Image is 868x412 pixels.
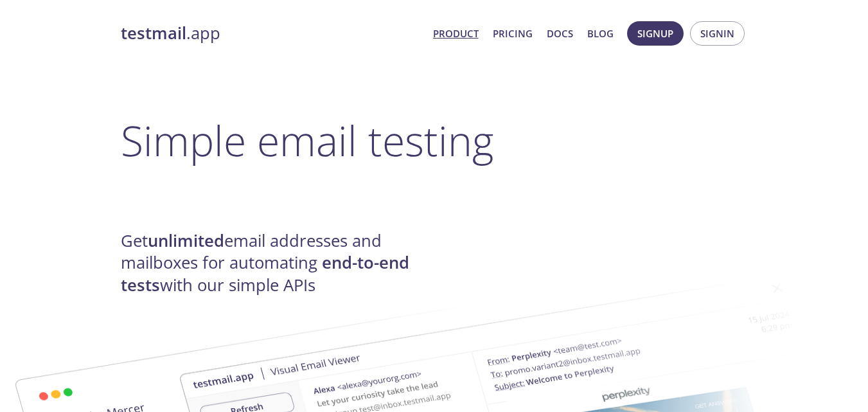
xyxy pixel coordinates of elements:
[433,25,479,42] a: Product
[493,25,533,42] a: Pricing
[121,22,423,44] a: testmail.app
[637,25,673,42] span: Signup
[121,251,409,296] strong: end-to-end tests
[587,25,614,42] a: Blog
[690,21,745,46] button: Signin
[121,230,434,296] h4: Get email addresses and mailboxes for automating with our simple APIs
[148,229,224,252] strong: unlimited
[121,116,748,165] h1: Simple email testing
[627,21,684,46] button: Signup
[700,25,734,42] span: Signin
[121,22,186,44] strong: testmail
[547,25,573,42] a: Docs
